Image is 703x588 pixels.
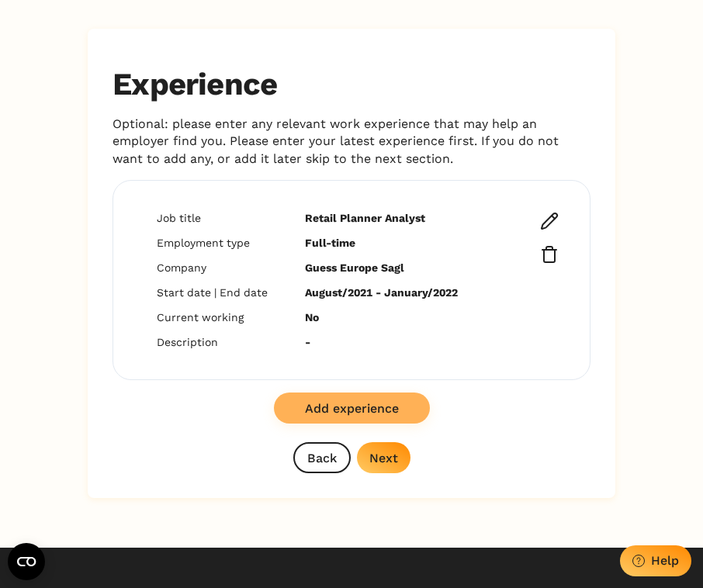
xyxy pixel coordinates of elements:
div: Next [369,451,398,465]
h2: Experience [113,66,590,103]
button: Edit [534,206,565,237]
button: Next [357,442,410,473]
td: - [286,330,476,355]
button: Delete [534,239,565,270]
td: Retail Planner Analyst [286,206,476,230]
td: Full-time [286,230,476,255]
td: Current working [138,305,286,330]
td: Company [138,255,286,280]
td: Job title [138,206,286,230]
button: Back [293,442,351,473]
p: Optional: please enter any relevant work experience that may help an employer find you. Please en... [113,116,590,168]
td: Employment type [138,230,286,255]
div: Add experience [305,401,399,416]
div: Back [307,451,337,465]
button: Help [620,545,691,576]
td: August/2021 - January/2022 [286,280,476,305]
div: Help [651,553,679,568]
button: Add experience [274,393,430,424]
td: Description [138,330,286,355]
td: No [286,305,476,330]
td: Start date | End date [138,280,286,305]
td: Guess Europe Sagl [286,255,476,280]
button: Open CMP widget [8,543,45,580]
